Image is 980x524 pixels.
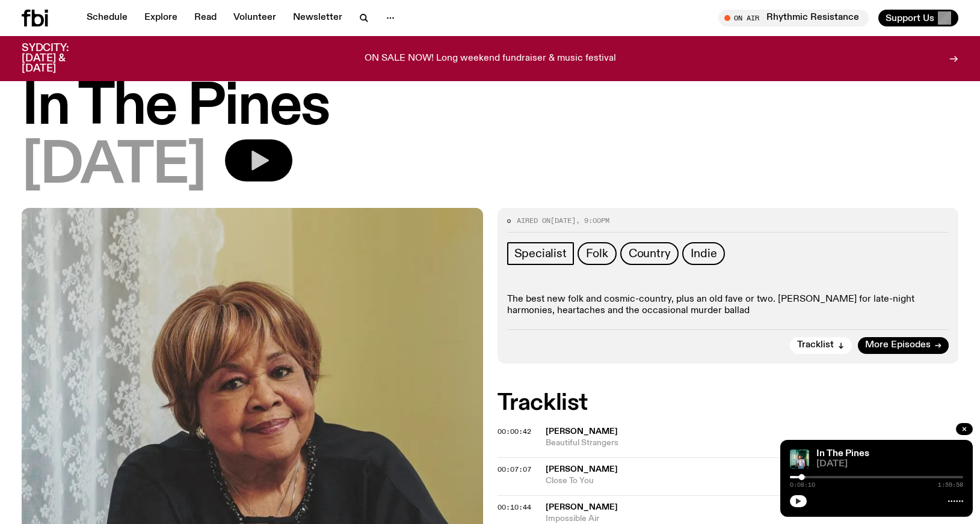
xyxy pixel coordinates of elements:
[546,475,959,487] span: Close To You
[498,392,959,414] h2: Tracklist
[586,247,608,260] span: Folk
[546,503,618,511] span: [PERSON_NAME]
[550,216,576,225] span: [DATE]
[546,465,618,474] span: [PERSON_NAME]
[507,242,574,265] a: Specialist
[22,139,206,193] span: [DATE]
[691,247,717,260] span: Indie
[682,242,725,265] a: Indie
[578,242,617,265] a: Folk
[507,294,949,317] p: The best new folk and cosmic-country, plus an old fave or two. [PERSON_NAME] for late-night harmo...
[938,482,963,488] span: 1:59:58
[546,437,959,449] span: Beautiful Strangers
[790,482,815,488] span: 0:08:10
[576,216,609,225] span: , 9:00pm
[858,337,949,354] a: More Episodes
[286,10,350,26] a: Newsletter
[878,10,958,26] button: Support Us
[22,81,958,135] h1: In The Pines
[79,10,135,26] a: Schedule
[498,428,531,435] button: 00:00:42
[187,10,224,26] a: Read
[790,337,852,354] button: Tracklist
[797,341,834,350] span: Tracklist
[498,427,531,436] span: 00:00:42
[498,504,531,511] button: 00:10:44
[629,247,671,260] span: Country
[816,449,869,458] a: In The Pines
[886,13,934,23] span: Support Us
[365,53,616,64] p: ON SALE NOW! Long weekend fundraiser & music festival
[498,466,531,473] button: 00:07:07
[22,43,99,74] h3: SYDCITY: [DATE] & [DATE]
[816,460,963,469] span: [DATE]
[514,247,567,260] span: Specialist
[517,216,550,225] span: Aired on
[546,427,618,436] span: [PERSON_NAME]
[620,242,679,265] a: Country
[865,341,931,350] span: More Episodes
[137,10,185,26] a: Explore
[718,10,869,26] button: On AirRhythmic Resistance
[498,465,531,474] span: 00:07:07
[498,502,531,512] span: 00:10:44
[226,10,283,26] a: Volunteer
